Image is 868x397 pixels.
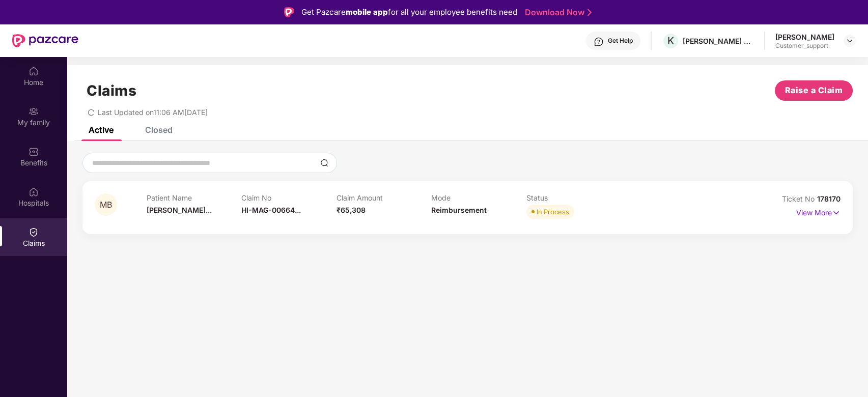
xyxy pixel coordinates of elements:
p: Claim Amount [337,193,432,202]
img: svg+xml;base64,PHN2ZyBpZD0iQmVuZWZpdHMiIHhtbG5zPSJodHRwOi8vd3d3LnczLm9yZy8yMDAwL3N2ZyIgd2lkdGg9Ij... [29,147,39,157]
div: [PERSON_NAME] [775,32,834,42]
p: Status [526,193,622,202]
span: redo [88,108,95,117]
p: Patient Name [147,193,242,202]
span: Last Updated on 11:06 AM[DATE] [98,108,208,117]
div: In Process [537,207,569,217]
span: K [667,35,674,47]
p: View More [796,205,841,218]
div: Closed [145,125,173,135]
img: svg+xml;base64,PHN2ZyBpZD0iU2VhcmNoLTMyeDMyIiB4bWxucz0iaHR0cDovL3d3dy53My5vcmcvMjAwMC9zdmciIHdpZH... [320,159,328,167]
img: Stroke [587,7,592,18]
img: svg+xml;base64,PHN2ZyBpZD0iSG9zcGl0YWxzIiB4bWxucz0iaHR0cDovL3d3dy53My5vcmcvMjAwMC9zdmciIHdpZHRoPS... [29,187,39,197]
p: Mode [431,193,526,202]
img: svg+xml;base64,PHN2ZyBpZD0iSG9tZSIgeG1sbnM9Imh0dHA6Ly93d3cudzMub3JnLzIwMDAvc3ZnIiB3aWR0aD0iMjAiIG... [29,66,39,76]
div: Customer_support [775,42,834,50]
img: svg+xml;base64,PHN2ZyBpZD0iQ2xhaW0iIHhtbG5zPSJodHRwOi8vd3d3LnczLm9yZy8yMDAwL3N2ZyIgd2lkdGg9IjIwIi... [29,227,39,237]
img: svg+xml;base64,PHN2ZyB4bWxucz0iaHR0cDovL3d3dy53My5vcmcvMjAwMC9zdmciIHdpZHRoPSIxNyIgaGVpZ2h0PSIxNy... [832,207,841,218]
button: Raise a Claim [775,80,853,101]
a: Download Now [525,7,589,18]
img: svg+xml;base64,PHN2ZyBpZD0iRHJvcGRvd24tMzJ4MzIiIHhtbG5zPSJodHRwOi8vd3d3LnczLm9yZy8yMDAwL3N2ZyIgd2... [846,37,854,45]
span: HI-MAG-00664... [241,206,301,214]
span: [PERSON_NAME]... [147,206,212,214]
strong: mobile app [346,7,388,17]
span: 178170 [817,194,841,203]
span: Ticket No [782,194,817,203]
span: Reimbursement [431,206,487,214]
span: ₹65,308 [337,206,366,214]
div: Get Help [608,37,633,45]
h1: Claims [87,82,136,99]
div: Get Pazcare for all your employee benefits need [301,6,517,18]
div: [PERSON_NAME] FINANCE PRIVATE LIMITED [683,36,754,46]
div: Active [89,125,114,135]
img: Logo [284,7,294,17]
img: svg+xml;base64,PHN2ZyB3aWR0aD0iMjAiIGhlaWdodD0iMjAiIHZpZXdCb3g9IjAgMCAyMCAyMCIgZmlsbD0ibm9uZSIgeG... [29,106,39,117]
img: svg+xml;base64,PHN2ZyBpZD0iSGVscC0zMngzMiIgeG1sbnM9Imh0dHA6Ly93d3cudzMub3JnLzIwMDAvc3ZnIiB3aWR0aD... [594,37,604,47]
span: MB [100,201,112,209]
span: Raise a Claim [785,84,843,97]
img: New Pazcare Logo [12,34,78,47]
p: Claim No [241,193,337,202]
